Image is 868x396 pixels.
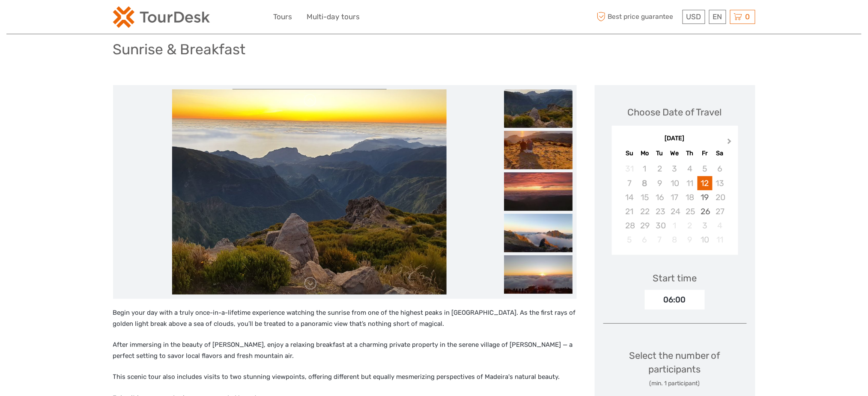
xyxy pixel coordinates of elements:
div: Not available Saturday, September 6th, 2025 [713,162,728,176]
div: Not available Wednesday, September 10th, 2025 [667,176,682,190]
div: (min. 1 participant) [603,379,747,388]
p: Begin your day with a truly once-in-a-lifetime experience watching the sunrise from one of the hi... [113,307,577,329]
div: We [667,148,682,159]
div: Not available Wednesday, September 24th, 2025 [667,204,682,219]
div: Not available Tuesday, October 7th, 2025 [652,233,667,247]
div: Choose Friday, September 12th, 2025 [698,176,713,190]
div: Su [622,148,637,159]
div: Not available Sunday, August 31st, 2025 [622,162,637,176]
div: Not available Tuesday, September 9th, 2025 [652,176,667,190]
div: month 2025-09 [614,162,735,247]
img: 2254-3441b4b5-4e5f-4d00-b396-31f1d84a6ebf_logo_small.png [113,6,210,28]
div: Choose Friday, September 26th, 2025 [698,204,713,219]
span: 0 [744,12,752,21]
div: Not available Thursday, October 9th, 2025 [683,233,698,247]
div: Not available Sunday, September 21st, 2025 [622,204,637,219]
div: Select the number of participants [603,349,747,388]
div: Th [683,148,698,159]
div: 06:00 [645,290,705,310]
div: Mo [637,148,652,159]
div: Not available Thursday, September 11th, 2025 [683,176,698,190]
div: EN [709,10,726,24]
div: Choose Friday, October 3rd, 2025 [698,219,713,233]
div: Fr [698,148,713,159]
div: Not available Thursday, September 4th, 2025 [683,162,698,176]
div: Not available Monday, September 22nd, 2025 [637,204,652,219]
div: Not available Tuesday, September 16th, 2025 [652,190,667,204]
div: Tu [652,148,667,159]
div: Not available Wednesday, September 17th, 2025 [667,190,682,204]
div: Not available Thursday, September 25th, 2025 [683,204,698,219]
div: Not available Saturday, October 4th, 2025 [713,219,728,233]
div: Not available Saturday, September 20th, 2025 [713,190,728,204]
div: Not available Monday, September 29th, 2025 [637,219,652,233]
a: Multi-day tours [307,11,360,23]
div: Not available Thursday, October 2nd, 2025 [683,219,698,233]
div: Choose Friday, September 19th, 2025 [698,190,713,204]
button: Open LiveChat chat widget [98,13,109,24]
div: Not available Sunday, September 7th, 2025 [622,176,637,190]
p: After immersing in the beauty of [PERSON_NAME], enjoy a relaxing breakfast at a charming private ... [113,340,577,361]
div: Not available Sunday, October 5th, 2025 [622,233,637,247]
div: Not available Friday, September 5th, 2025 [698,162,713,176]
div: [DATE] [612,134,738,143]
button: Next Month [724,136,737,150]
div: Not available Wednesday, October 8th, 2025 [667,233,682,247]
img: 98011e742a2d49b4b034d6931ff62faa_slider_thumbnail.jpeg [504,172,573,211]
div: Choose Friday, October 10th, 2025 [698,233,713,247]
div: Sa [713,148,728,159]
div: Not available Monday, September 1st, 2025 [637,162,652,176]
div: Not available Saturday, September 27th, 2025 [713,204,728,219]
div: Not available Tuesday, September 30th, 2025 [652,219,667,233]
a: Tours [274,11,292,23]
div: Not available Sunday, September 14th, 2025 [622,190,637,204]
div: Not available Sunday, September 28th, 2025 [622,219,637,233]
h1: Sunrise & Breakfast [113,41,246,58]
img: f98a3b74e2fd4bac918eb95fb317cfc3_slider_thumbnail.jpeg [504,89,573,128]
div: Not available Tuesday, September 2nd, 2025 [652,162,667,176]
div: Choose Date of Travel [628,106,722,119]
div: Not available Monday, September 15th, 2025 [637,190,652,204]
span: USD [686,12,701,21]
img: 7ee9f2ac151a44cea1104bdd736ba786_slider_thumbnail.jpeg [504,214,573,252]
div: Start time [653,272,697,285]
img: f98a3b74e2fd4bac918eb95fb317cfc3_main_slider.jpeg [172,89,446,295]
div: Not available Wednesday, September 3rd, 2025 [667,162,682,176]
div: Not available Saturday, September 13th, 2025 [713,176,728,190]
img: 36c60fbddb354815b53e1ea0fb32f87c_slider_thumbnail.jpeg [504,131,573,169]
span: Best price guarantee [595,10,680,24]
div: Not available Monday, September 8th, 2025 [637,176,652,190]
div: Not available Thursday, September 18th, 2025 [683,190,698,204]
p: This scenic tour also includes visits to two stunning viewpoints, offering different but equally ... [113,372,577,383]
div: Not available Monday, October 6th, 2025 [637,233,652,247]
div: Not available Wednesday, October 1st, 2025 [667,219,682,233]
p: We're away right now. Please check back later! [12,15,97,22]
img: 7df428b4851245a89cb7c8bff32d5ec9_slider_thumbnail.jpeg [504,255,573,294]
div: Not available Tuesday, September 23rd, 2025 [652,204,667,219]
div: Not available Saturday, October 11th, 2025 [713,233,728,247]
